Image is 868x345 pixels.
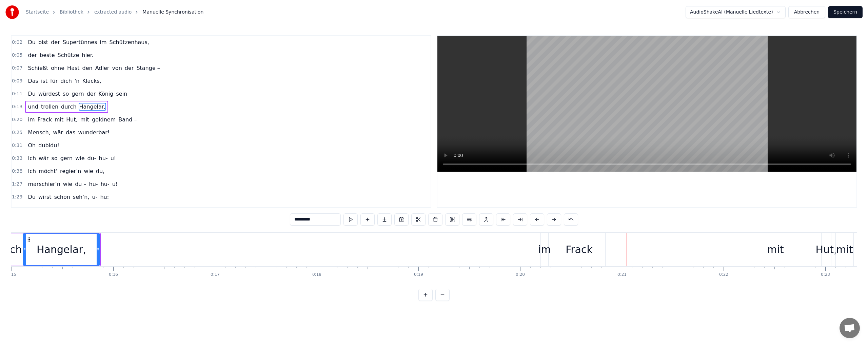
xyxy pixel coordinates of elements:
div: 0:18 [312,272,321,277]
div: mit [767,242,784,257]
span: 1:29 [12,194,22,200]
span: für [50,77,58,85]
div: 0:16 [109,272,118,277]
span: regier’n [59,167,82,175]
span: u! [110,154,117,162]
span: der [50,38,61,46]
span: wunderbar! [77,129,110,136]
span: im [99,38,107,46]
button: Speichern [828,6,863,18]
div: 0:20 [516,272,525,277]
span: schon [54,193,71,201]
span: ohne [50,64,65,72]
span: Das [27,77,39,85]
span: das [65,129,76,136]
span: im [27,116,35,123]
div: Frack [566,242,593,257]
span: 1:33 [12,207,22,213]
span: sein [115,90,128,98]
span: du- [87,154,97,162]
span: König [98,90,114,98]
span: Hast [66,64,80,72]
div: mit [836,242,853,257]
span: der [86,90,97,98]
span: Du [27,90,36,98]
div: 0:22 [719,272,728,277]
span: Du [27,38,36,46]
span: 0:13 [12,103,22,110]
span: Oh [27,141,36,149]
span: hu- [98,154,108,162]
div: 0:17 [211,272,220,277]
span: 0:38 [12,168,22,175]
div: 0:21 [617,272,627,277]
button: Abbrechen [788,6,825,18]
span: Mann [66,206,83,214]
span: 0:20 [12,116,22,123]
span: wirst [38,193,52,201]
span: Du [27,193,36,201]
span: hu- [100,180,110,188]
div: 0:23 [821,272,830,277]
span: Supertünnes [62,38,98,46]
span: 0:33 [12,155,22,162]
span: 0:11 [12,91,22,97]
span: und [27,103,39,111]
span: 0:02 [12,39,22,46]
span: Schießt [27,64,49,72]
span: Hangelar, [79,103,106,111]
span: 1:27 [12,181,22,188]
div: im [538,242,551,257]
span: 0:31 [12,142,22,149]
span: hier. [81,51,94,59]
span: durch [60,103,77,111]
span: so [62,90,70,98]
span: u- [91,193,98,201]
span: 0:07 [12,65,22,72]
span: mit [80,116,90,123]
span: marschier’n [27,180,61,188]
span: Klacks, [81,77,102,85]
span: wär [53,129,64,136]
span: von [111,64,122,72]
span: seh’n, [72,193,90,201]
div: 0:15 [7,272,16,277]
span: der [27,51,38,59]
span: wär [38,154,49,162]
span: Adler [95,64,110,72]
span: 0:25 [12,129,22,136]
span: hu: [99,193,110,201]
span: würdest [38,90,61,98]
span: beste [39,51,55,59]
a: Bibliothek [60,9,83,16]
span: dubidu! [38,141,60,149]
span: gern [71,90,84,98]
span: der [124,64,135,72]
span: du, [95,167,105,175]
span: Ich [27,167,37,175]
span: Frack [37,116,52,123]
img: youka [5,5,19,19]
span: Schützenhaus, [109,38,150,46]
span: 0:09 [12,78,22,84]
span: goldnem [91,116,116,123]
a: Startseite [26,9,49,16]
span: gern [60,154,73,162]
span: einfacher [38,206,65,214]
div: 0:19 [414,272,423,277]
span: u! [112,180,119,188]
span: wie [75,154,85,162]
a: extracted audio [94,9,132,16]
span: Hut, [65,116,78,123]
span: Stange – [136,64,160,72]
nav: breadcrumb [26,9,203,16]
span: ist [40,77,48,85]
div: Hut, [816,242,837,257]
span: wie [83,167,94,175]
a: Chat öffnen [840,318,860,338]
span: wie [62,180,73,188]
span: mit [54,116,64,123]
span: so [51,154,58,162]
span: hu- [88,180,99,188]
div: Hangelar, [37,242,86,257]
